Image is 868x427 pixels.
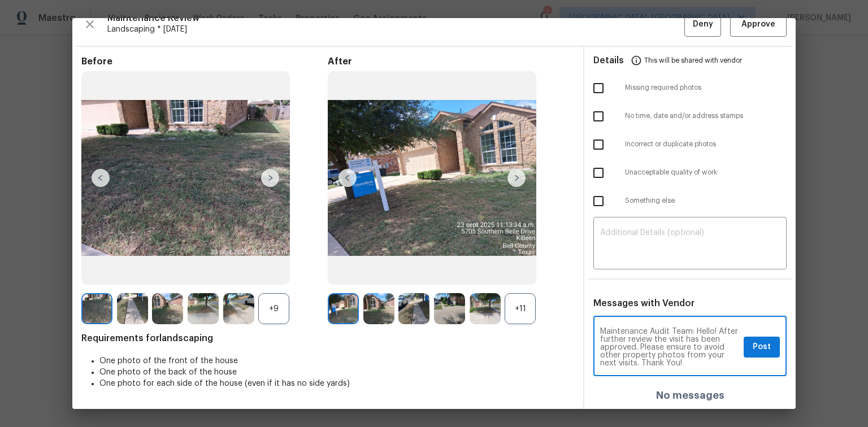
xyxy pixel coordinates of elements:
[81,56,328,67] span: Before
[81,333,574,344] span: Requirements for landscaping
[507,169,526,187] img: right-chevron-button-url
[600,328,739,367] textarea: Maintenance Audit Team: Hello! After further review the visit has been approved. Please ensure to...
[593,47,624,74] span: Details
[625,83,787,93] span: Missing required photos
[505,293,536,324] div: +11
[99,355,574,367] li: One photo of the front of the house
[741,18,775,32] span: Approve
[656,390,724,401] h4: No messages
[107,12,684,24] span: Maintenance Review
[261,169,279,187] img: right-chevron-button-url
[99,378,574,389] li: One photo for each side of the house (even if it has no side yards)
[584,130,796,159] div: Incorrect or duplicate photos
[99,367,574,378] li: One photo of the back of the house
[92,169,110,187] img: left-chevron-button-url
[684,12,721,37] button: Deny
[584,187,796,215] div: Something else
[584,159,796,187] div: Unacceptable quality of work
[258,293,289,324] div: +9
[107,24,684,35] span: Landscaping * [DATE]
[644,47,742,74] span: This will be shared with vendor
[730,12,787,37] button: Approve
[328,56,574,67] span: After
[753,340,771,354] span: Post
[584,74,796,102] div: Missing required photos
[625,111,787,121] span: No time, date and/or address stamps
[744,337,780,358] button: Post
[625,168,787,177] span: Unacceptable quality of work
[584,102,796,130] div: No time, date and/or address stamps
[625,140,787,149] span: Incorrect or duplicate photos
[625,196,787,206] span: Something else
[593,299,695,308] span: Messages with Vendor
[693,18,713,32] span: Deny
[338,169,357,187] img: left-chevron-button-url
